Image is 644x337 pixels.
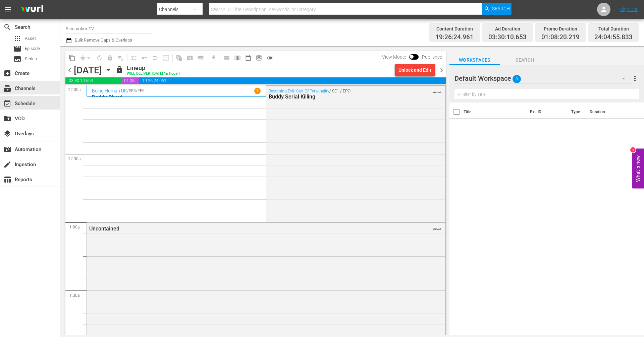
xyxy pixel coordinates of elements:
[74,65,102,76] div: [DATE]
[206,51,219,64] span: Download as CSV
[435,24,474,33] div: Content Duration
[488,24,527,33] div: Ad Duration
[139,53,150,63] span: Revert to Primary Episode
[74,38,132,43] span: Bulk Remove Gaps & Overlaps
[433,225,441,230] span: VARIANT
[16,2,48,17] img: ans4CAIJ8jUAAAAAAAAAAAAAAAAAAAAAAAAgQb4GAAAAAAAAAAAAAAAAAAAAAAAAJMjXAAAAAAAAAAAAAAAAAAAAAAAAgAT5G...
[77,53,94,63] span: Remove Gaps & Overlaps
[171,51,184,64] span: Refresh All Search Blocks
[126,51,139,64] span: Customize Events
[161,53,171,63] span: Update Metadata from Key Asset
[195,53,206,63] span: Create Series Block
[127,88,129,93] p: /
[419,54,446,60] span: Published
[3,23,11,31] span: Search
[630,147,636,153] div: 1
[254,53,264,63] span: View Backup
[620,7,638,12] a: Sign Out
[232,53,243,63] span: Week Calendar View
[4,5,12,13] span: menu
[13,45,21,53] span: Episode
[25,45,40,52] span: Episode
[245,55,252,61] span: date_range_outlined
[256,55,262,61] span: preview_outlined
[65,66,74,74] span: chevron_left
[482,3,512,15] button: Search
[92,88,127,93] a: Being Human UK
[3,84,11,92] span: Channels
[256,88,259,93] p: 1
[541,33,580,41] span: 01:08:20.219
[105,53,115,63] span: Select an event to delete
[150,53,161,63] span: Fill episodes with ad slates
[409,54,414,59] span: Toggle to switch from Published to Draft view.
[435,33,474,41] span: 19:26:24.961
[266,55,273,61] span: toggle_off
[488,33,527,41] span: 03:30:10.653
[395,64,435,76] button: Unlock and Edit
[138,88,145,93] p: EP6
[243,53,254,63] span: Month Calendar View
[94,53,105,63] span: Loop Content
[184,53,195,63] span: Create Search Block
[234,55,241,61] span: calendar_view_week_outlined
[3,69,11,77] span: Create
[25,56,37,62] span: Series
[3,160,11,168] span: Ingestion
[3,176,11,184] span: Reports
[25,35,36,42] span: Asset
[92,94,261,100] p: Daddy Ghoul
[121,77,139,84] span: 01:08:20.219
[631,74,639,82] span: more_vert
[632,149,644,189] button: Open Feedback Widget
[449,56,500,64] span: Workspaces
[433,88,441,93] span: VARIANT
[567,103,586,121] th: Type
[67,53,77,63] span: Copy Lineup
[541,24,580,33] div: Promo Duration
[586,103,626,121] th: Duration
[454,69,632,88] div: Default Workspace
[3,115,11,123] span: VOD
[269,93,410,100] div: Buddy Serial Killing
[513,72,521,86] span: 0
[65,77,121,84] span: 03:30:10.653
[127,64,180,72] div: Lineup
[3,99,11,108] span: Schedule
[594,33,633,41] span: 24:04:55.833
[139,77,446,84] span: 19:26:24.961
[437,66,446,74] span: chevron_right
[115,53,126,63] span: Clear Lineup
[464,103,526,121] th: Title
[269,89,410,100] div: / SE1 / EP7:
[127,72,180,76] div: WILL DELIVER: [DATE] 1p (local)
[3,145,11,153] span: Automation
[526,103,567,121] th: Ext. ID
[13,55,21,63] span: Series
[594,24,633,33] div: Total Duration
[269,89,329,93] a: Becoming Evil: Cult Of Personality
[3,130,11,138] span: Overlays
[69,55,75,61] span: content_copy
[500,56,550,64] span: Search
[631,70,639,86] button: more_vert
[264,53,275,63] span: 24 hours Lineup View is OFF
[89,225,407,232] div: Uncontained
[398,64,431,76] div: Unlock and Edit
[379,54,409,60] span: View Mode:
[492,3,510,15] span: Search
[219,51,232,64] span: Day Calendar View
[115,66,123,74] span: lock
[129,88,138,93] p: SE3 /
[13,35,21,43] span: Asset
